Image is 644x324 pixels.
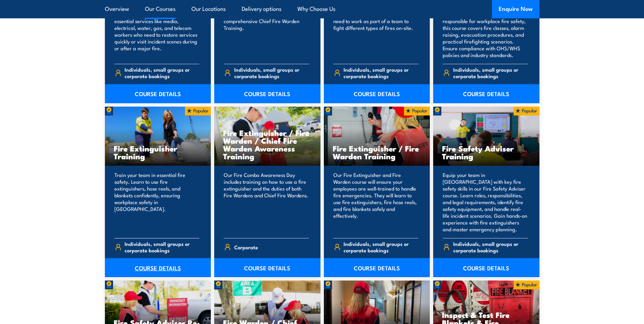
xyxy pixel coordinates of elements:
[125,66,199,79] span: Individuals, small groups or corporate bookings
[105,258,211,277] a: COURSE DETAILS
[125,240,199,253] span: Individuals, small groups or corporate bookings
[344,240,418,253] span: Individuals, small groups or corporate bookings
[333,172,419,233] p: Our Fire Extinguisher and Fire Warden course will ensure your employees are well-trained to handl...
[105,84,211,103] a: COURSE DETAILS
[234,242,258,252] span: Corporate
[114,144,202,160] h3: Fire Extinguisher Training
[234,66,309,79] span: Individuals, small groups or corporate bookings
[224,172,309,233] p: Our Fire Combo Awareness Day includes training on how to use a fire extinguisher and the duties o...
[442,144,531,160] h3: Fire Safety Adviser Training
[453,240,528,253] span: Individuals, small groups or corporate bookings
[443,172,528,233] p: Equip your team in [GEOGRAPHIC_DATA] with key fire safety skills in our Fire Safety Adviser cours...
[333,144,421,160] h3: Fire Extinguisher / Fire Warden Training
[324,258,430,277] a: COURSE DETAILS
[453,66,528,79] span: Individuals, small groups or corporate bookings
[214,258,320,277] a: COURSE DETAILS
[324,84,430,103] a: COURSE DETAILS
[433,258,539,277] a: COURSE DETAILS
[433,84,539,103] a: COURSE DETAILS
[214,84,320,103] a: COURSE DETAILS
[114,172,200,233] p: Train your team in essential fire safety. Learn to use fire extinguishers, hose reels, and blanke...
[344,66,418,79] span: Individuals, small groups or corporate bookings
[223,129,312,160] h3: Fire Extinguisher / Fire Warden / Chief Fire Warden Awareness Training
